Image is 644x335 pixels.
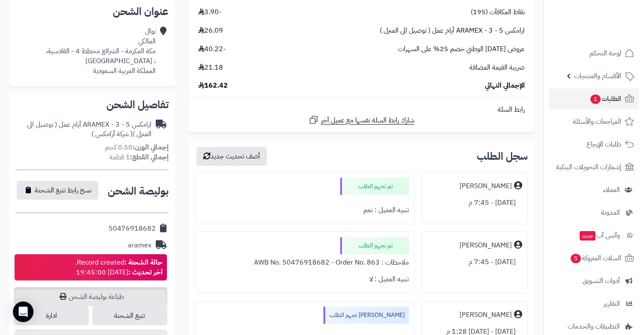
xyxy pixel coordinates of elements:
span: 5 [571,254,581,263]
h3: سجل الطلب [477,151,528,161]
h2: تفاصيل الشحن [15,100,169,110]
a: الطلبات1 [549,88,639,109]
span: المراجعات والأسئلة [573,116,621,128]
span: الإجمالي النهائي [485,81,525,91]
div: [PERSON_NAME] [460,310,512,320]
span: التقارير [604,298,620,310]
div: [DATE] - 7:45 م [427,195,522,211]
a: طلبات الإرجاع [549,134,639,155]
span: ارامكس ARAMEX - 3 - 5 أيام عمل ( توصيل الى المنزل ) [380,26,525,36]
span: 162.42 [198,81,228,91]
span: المدونة [601,207,620,219]
h2: عنوان الشحن [15,6,169,17]
span: العملاء [603,184,620,196]
span: لوحة التحكم [590,47,621,59]
div: [PERSON_NAME] [460,241,512,250]
h2: بوليصة الشحن [108,186,169,196]
button: نسخ رابط تتبع الشحنة [17,181,98,200]
span: -3.90 [198,7,221,17]
a: ادارة [14,306,89,325]
div: تم تجهيز الطلب [340,178,409,195]
a: وآتس آبجديد [549,225,639,246]
span: طلبات الإرجاع [587,138,621,150]
strong: إجمالي الوزن: [133,142,169,152]
div: نوال المالكي مكة المكرمة - الشرائع مخطط 4 - القادسية، ، [GEOGRAPHIC_DATA] المملكة العربية السعودية [46,27,156,76]
div: [DATE] - 7:45 م [427,254,522,271]
strong: آخر تحديث : [128,267,163,277]
a: التقارير [549,293,639,314]
span: نقاط المكافآت (195) [471,7,525,17]
span: عروض [DATE] الوطني خصم 25% على السهرات [398,44,525,54]
a: لوحة التحكم [549,43,639,64]
span: إشعارات التحويلات البنكية [556,161,621,173]
a: العملاء [549,180,639,200]
div: ارامكس ARAMEX - 3 - 5 أيام عمل ( توصيل الى المنزل ) [15,120,151,140]
small: 1 قطعة [109,152,169,162]
strong: حالة الشحنة : [124,257,163,268]
img: logo-2.png [586,21,636,40]
a: شارك رابط السلة نفسها مع عميل آخر [308,115,414,125]
a: المدونة [549,202,639,223]
span: 1 [590,94,601,104]
span: الطلبات [590,93,621,105]
span: وآتس آب [579,229,620,241]
div: تنبيه العميل : نعم [201,202,409,219]
span: نسخ رابط تتبع الشحنة [35,185,91,195]
span: أدوات التسويق [583,275,620,287]
a: تتبع الشحنة [92,306,167,325]
span: الأقسام والمنتجات [574,70,621,82]
div: Record created. [DATE] 19:45:00 [75,258,163,277]
div: Open Intercom Messenger [13,301,33,322]
button: أضف تحديث جديد [197,147,267,166]
span: 21.18 [198,63,223,73]
div: ملاحظات : AWB No. 50476918682 - Order No. 863 [201,254,409,271]
span: التطبيقات والخدمات [568,320,620,332]
span: ( شركة أرامكس ) [91,129,133,139]
div: رابط السلة [192,105,531,115]
a: إشعارات التحويلات البنكية [549,157,639,177]
div: [PERSON_NAME] تجهيز الطلب [324,307,409,324]
span: 26.09 [198,26,223,36]
a: أدوات التسويق [549,271,639,291]
div: [PERSON_NAME] [460,181,512,191]
span: السلات المتروكة [570,252,621,264]
div: تم تجهيز الطلب [340,237,409,254]
strong: إجمالي القطع: [130,152,169,162]
span: -40.22 [198,44,226,54]
span: ضريبة القيمة المضافة [469,63,525,73]
small: 0.50 كجم [105,142,169,152]
div: 50476918682 [109,224,156,234]
div: تنبيه العميل : لا [201,271,409,288]
a: السلات المتروكة5 [549,248,639,268]
span: شارك رابط السلة نفسها مع عميل آخر [321,116,414,125]
a: طباعة بوليصة الشحن [14,287,167,306]
span: جديد [580,231,596,241]
a: المراجعات والأسئلة [549,111,639,132]
div: aramex [128,241,151,250]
